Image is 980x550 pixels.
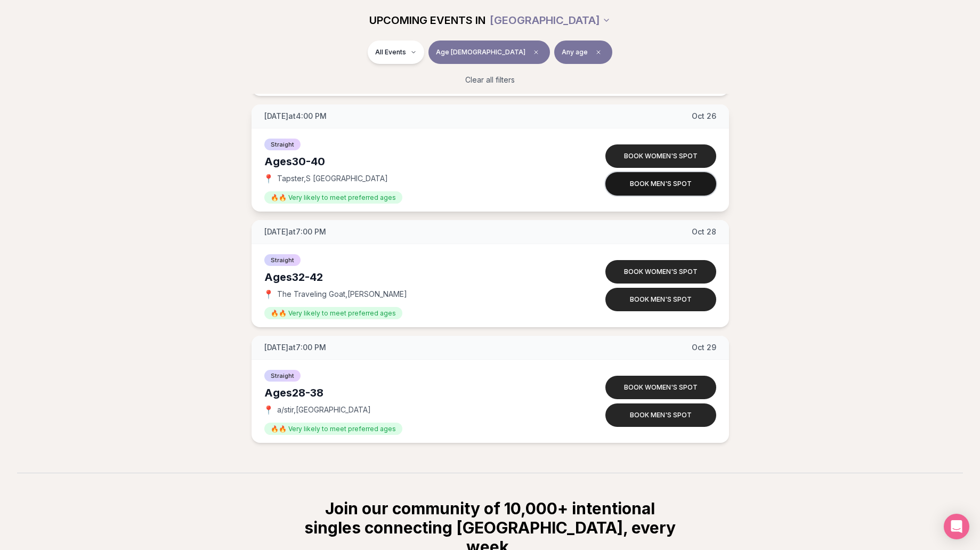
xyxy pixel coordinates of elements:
div: Ages 32-42 [264,270,565,285]
button: Any ageClear preference [554,41,612,64]
span: 📍 [264,174,273,183]
span: 🔥🔥 Very likely to meet preferred ages [264,191,402,204]
span: Oct 26 [692,111,716,122]
button: Book men's spot [605,288,716,311]
button: Clear all filters [459,68,521,92]
span: Any age [562,48,588,56]
button: Book women's spot [605,144,716,168]
span: UPCOMING EVENTS IN [369,13,485,28]
span: Oct 29 [692,342,716,353]
span: [DATE] at 7:00 PM [264,227,326,237]
div: Open Intercom Messenger [944,514,969,539]
span: Straight [264,254,301,266]
span: Straight [264,139,301,150]
span: Clear preference [592,46,605,59]
button: Age [DEMOGRAPHIC_DATA]Clear age [428,41,550,64]
div: Ages 28-38 [264,385,565,400]
span: [DATE] at 7:00 PM [264,342,326,353]
span: [DATE] at 4:00 PM [264,111,327,122]
span: a/stir , [GEOGRAPHIC_DATA] [277,405,371,415]
span: Straight [264,370,301,382]
button: Book women's spot [605,376,716,399]
span: The Traveling Goat , [PERSON_NAME] [277,289,407,300]
span: 🔥🔥 Very likely to meet preferred ages [264,307,402,319]
button: [GEOGRAPHIC_DATA] [490,9,611,32]
span: Clear age [530,46,542,59]
span: 📍 [264,406,273,414]
button: Book men's spot [605,403,716,427]
span: Tapster , S [GEOGRAPHIC_DATA] [277,173,388,184]
span: Age [DEMOGRAPHIC_DATA] [436,48,525,56]
button: Book women's spot [605,260,716,284]
span: All Events [375,48,406,56]
span: 🔥🔥 Very likely to meet preferred ages [264,423,402,435]
div: Ages 30-40 [264,154,565,169]
button: Book men's spot [605,172,716,196]
span: 📍 [264,290,273,298]
button: All Events [368,41,424,64]
span: Oct 28 [692,227,716,237]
